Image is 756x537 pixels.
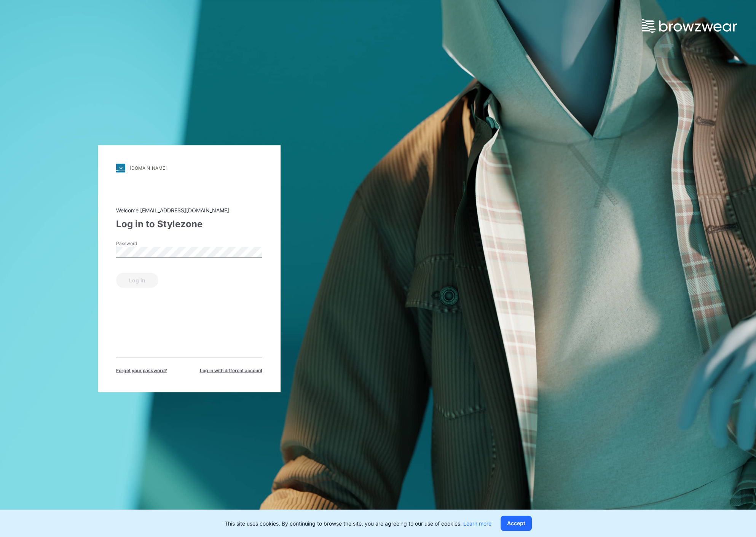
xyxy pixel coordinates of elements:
div: Welcome [EMAIL_ADDRESS][DOMAIN_NAME] [116,206,262,214]
a: [DOMAIN_NAME] [116,163,262,172]
span: Forget your password? [116,367,167,374]
div: Log in to Stylezone [116,217,262,231]
img: stylezone-logo.562084cfcfab977791bfbf7441f1a819.svg [116,163,125,172]
div: [DOMAIN_NAME] [130,165,167,171]
img: browzwear-logo.e42bd6dac1945053ebaf764b6aa21510.svg [642,19,737,33]
button: Accept [501,516,532,531]
label: Password [116,240,169,247]
a: Learn more [463,520,491,527]
span: Log in with different account [200,367,262,374]
p: This site uses cookies. By continuing to browse the site, you are agreeing to our use of cookies. [225,519,491,527]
